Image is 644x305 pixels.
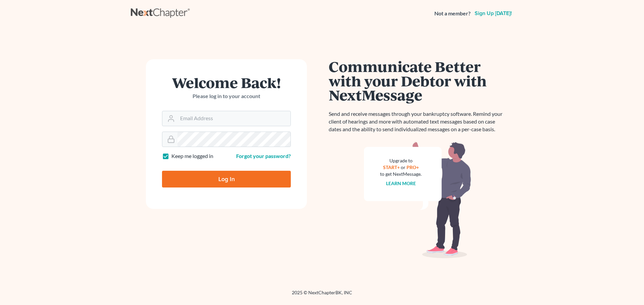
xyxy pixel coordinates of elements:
[329,110,506,133] p: Send and receive messages through your bankruptcy software. Remind your client of hearings and mo...
[383,164,400,170] a: START+
[473,11,513,16] a: Sign up [DATE]!
[162,171,291,187] input: Log In
[177,111,290,126] input: Email Address
[401,164,406,170] span: or
[171,152,213,160] label: Keep me logged in
[364,141,471,258] img: nextmessage_bg-59042aed3d76b12b5cd301f8e5b87938c9018125f34e5fa2b7a6b67550977c72.svg
[236,153,291,159] a: Forgot your password?
[407,164,419,170] a: PRO+
[380,171,422,177] div: to get NextMessage.
[434,10,471,17] strong: Not a member?
[329,59,506,102] h1: Communicate Better with your Debtor with NextMessage
[131,289,513,301] div: 2025 © NextChapterBK, INC
[386,180,416,186] a: Learn more
[162,75,291,90] h1: Welcome Back!
[380,157,422,164] div: Upgrade to
[162,92,291,100] p: Please log in to your account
